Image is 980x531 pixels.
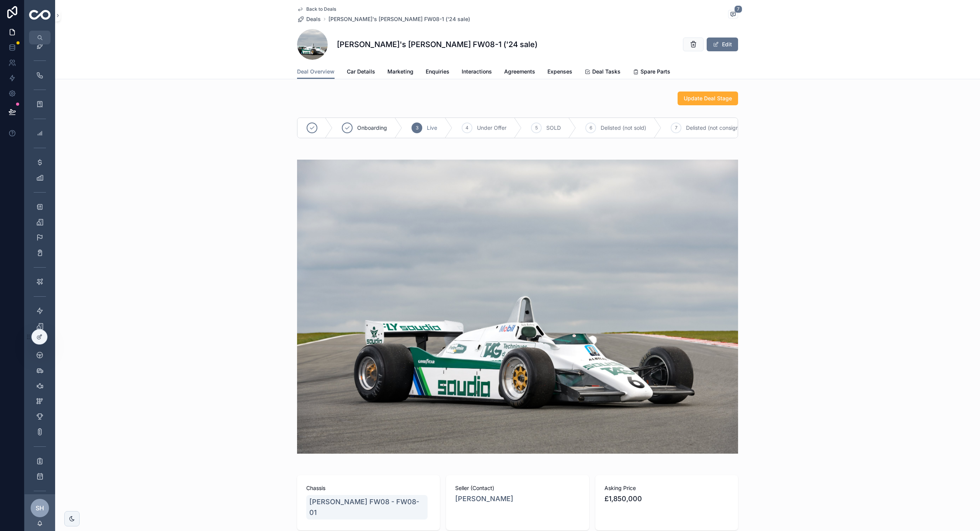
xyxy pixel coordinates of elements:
[462,65,492,80] a: Interactions
[547,68,572,75] span: Expenses
[297,68,335,75] span: Deal Overview
[24,44,55,494] div: scrollable content
[357,124,387,132] span: Onboarding
[306,15,321,23] span: Deals
[426,68,449,75] span: Enquiries
[601,124,646,132] span: Delisted (not sold)
[462,68,492,75] span: Interactions
[426,65,449,80] a: Enquiries
[29,10,51,21] img: App logo
[416,125,418,131] span: 3
[347,68,375,75] span: Car Details
[675,125,678,131] span: 7
[547,65,572,80] a: Expenses
[309,497,425,518] span: [PERSON_NAME] FW08 - FW08-01
[427,124,437,132] span: Live
[297,6,336,12] a: Back to Deals
[604,484,729,492] span: Asking Price
[328,15,470,23] a: [PERSON_NAME]'s [PERSON_NAME] FW08-1 ('24 sale)
[604,493,729,504] span: £1,850,000
[297,65,335,79] a: Deal Overview
[590,125,592,131] span: 6
[728,10,738,20] button: 7
[337,39,537,50] h1: [PERSON_NAME]'s [PERSON_NAME] FW08-1 ('24 sale)
[585,65,621,80] a: Deal Tasks
[684,95,732,102] span: Update Deal Stage
[504,65,535,80] a: Agreements
[297,160,738,454] img: atthdCdItwPxlPTYe12035-image.jpeg
[387,65,413,80] a: Marketing
[297,15,321,23] a: Deals
[455,484,580,492] span: Seller (Contact)
[387,68,413,75] span: Marketing
[686,124,747,132] span: Delisted (not consigned)
[477,124,506,132] span: Under Offer
[347,65,375,80] a: Car Details
[465,125,469,131] span: 4
[592,68,621,75] span: Deal Tasks
[306,484,431,492] span: Chassis
[36,503,44,513] span: SH
[734,5,742,13] span: 7
[678,91,738,105] button: Update Deal Stage
[535,125,538,131] span: 5
[306,6,336,12] span: Back to Deals
[504,68,535,75] span: Agreements
[455,493,513,504] a: [PERSON_NAME]
[640,68,670,75] span: Spare Parts
[546,124,561,132] span: SOLD
[707,38,738,51] button: Edit
[306,495,428,520] a: [PERSON_NAME] FW08 - FW08-01
[633,65,670,80] a: Spare Parts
